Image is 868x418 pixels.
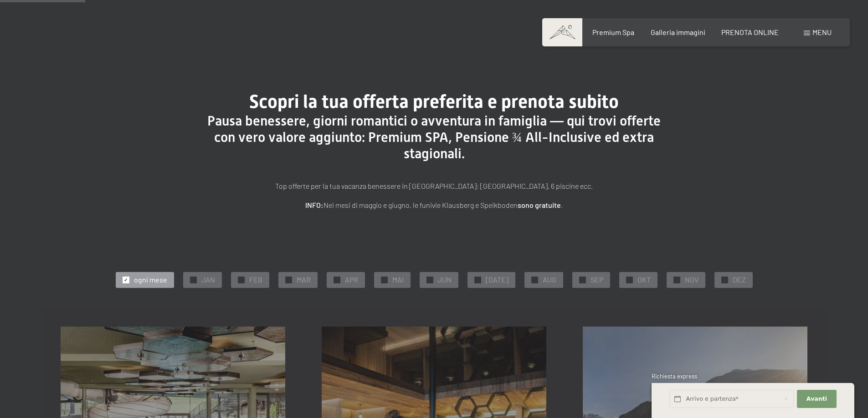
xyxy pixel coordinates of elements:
p: Nei mesi di maggio e giugno, le funivie Klausberg e Speikboden . [206,199,662,211]
span: JAN [201,275,215,285]
span: ✓ [335,277,339,283]
strong: sono gratuite [518,201,561,209]
p: Top offerte per la tua vacanza benessere in [GEOGRAPHIC_DATA]: [GEOGRAPHIC_DATA], 6 piscine ecc. [206,180,662,192]
span: MAI [392,275,404,285]
span: Richiesta express [652,373,697,380]
span: ✓ [533,277,536,283]
span: OKT [637,275,651,285]
span: [DATE] [486,275,508,285]
span: ✓ [723,277,726,283]
a: PRENOTA ONLINE [721,28,779,36]
span: ✓ [580,277,584,283]
span: SEP [591,275,603,285]
span: AUG [543,275,556,285]
button: Avanti [797,390,836,408]
span: ✓ [675,277,678,283]
span: Menu [812,28,832,36]
span: APR [345,275,358,285]
a: Premium Spa [592,28,634,36]
span: Scopri la tua offerta preferita e prenota subito [249,91,619,112]
span: Pausa benessere, giorni romantici o avventura in famiglia — qui trovi offerte con vero valore agg... [207,113,661,161]
span: DEZ [733,275,746,285]
span: MAR [297,275,311,285]
span: Avanti [806,395,827,403]
span: NOV [685,275,699,285]
span: FEB [249,275,262,285]
span: ✓ [428,277,431,283]
span: ✓ [382,277,386,283]
strong: INFO: [305,201,324,209]
span: ✓ [476,277,479,283]
span: ✓ [287,277,290,283]
span: ✓ [239,277,243,283]
span: JUN [438,275,452,285]
span: ✓ [627,277,631,283]
a: Galleria immagini [651,28,705,36]
span: ogni mese [134,275,167,285]
span: ✓ [191,277,195,283]
span: ✓ [124,277,128,283]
